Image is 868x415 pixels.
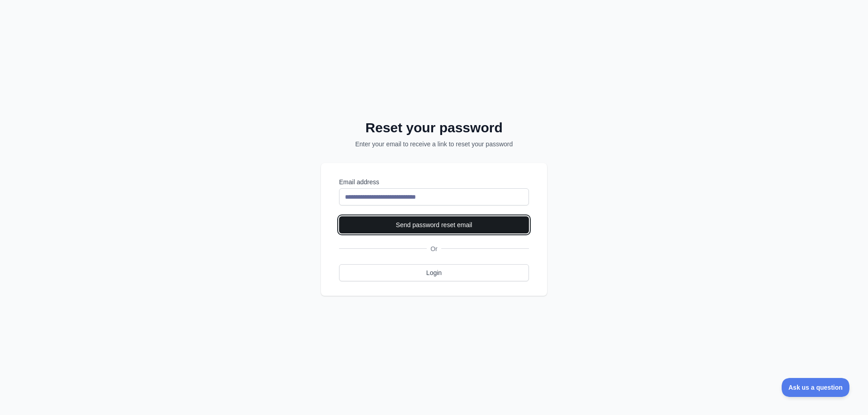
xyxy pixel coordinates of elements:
[782,378,850,397] iframe: Toggle Customer Support
[339,216,529,233] button: Send password reset email
[339,264,529,281] a: Login
[333,140,535,149] p: Enter your email to receive a link to reset your password
[339,177,529,187] label: Email address
[333,120,535,136] h2: Reset your password
[427,244,441,253] span: Or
